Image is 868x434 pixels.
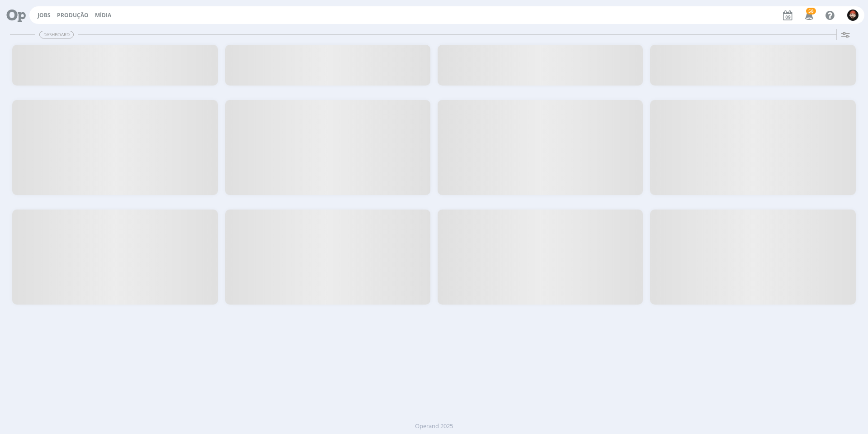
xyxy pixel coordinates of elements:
[38,11,51,19] a: Jobs
[799,7,818,24] button: 58
[54,12,91,19] button: Produção
[92,12,114,19] button: Mídia
[806,8,816,14] span: 58
[35,12,53,19] button: Jobs
[95,11,111,19] a: Mídia
[847,7,859,23] button: W
[847,10,859,21] img: W
[39,31,74,38] span: Dashboard
[57,11,89,19] a: Produção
